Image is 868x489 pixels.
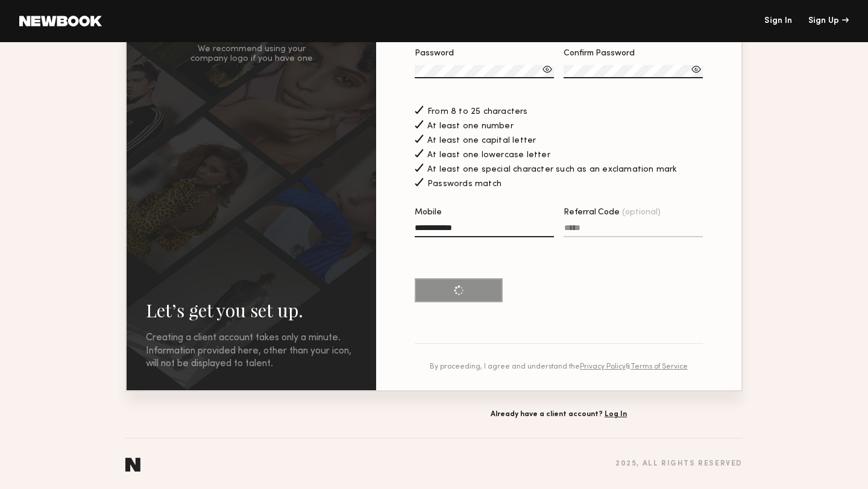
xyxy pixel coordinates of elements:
[415,49,554,58] div: Password
[631,363,688,370] a: Terms of Service
[427,151,550,160] span: At least one lowercase letter
[605,411,627,418] a: Log In
[146,298,357,322] h2: Let’s get you set up.
[427,122,514,131] span: At least one number
[427,137,536,145] span: At least one capital letter
[427,108,528,116] span: From 8 to 25 characters
[580,363,626,370] a: Privacy Policy
[427,180,502,188] span: Passwords match
[764,17,792,25] a: Sign In
[415,223,554,237] input: Mobile
[615,460,743,468] div: 2025 , all rights reserved
[146,332,357,371] div: Creating a client account takes only a minute. Information provided here, other than your icon, w...
[190,45,313,64] div: We recommend using your company logo if you have one
[622,208,661,217] span: (optional)
[415,363,703,371] div: By proceeding, I agree and understand the &
[415,65,554,78] input: Password
[564,65,703,78] input: Confirm Password
[375,411,743,419] div: Already have a client account?
[564,208,703,217] div: Referral Code
[564,223,703,237] input: Referral Code(optional)
[415,208,554,217] div: Mobile
[427,166,678,174] span: At least one special character such as an exclamation mark
[808,17,849,25] div: Sign Up
[564,49,703,58] div: Confirm Password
